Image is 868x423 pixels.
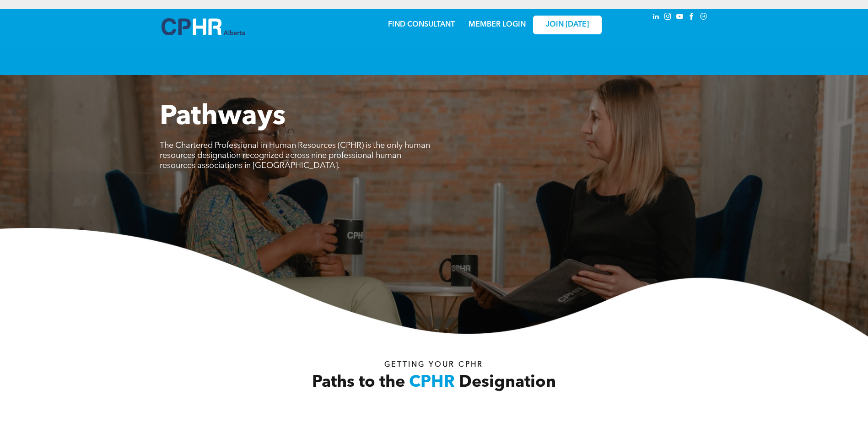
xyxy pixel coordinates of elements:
span: The Chartered Professional in Human Resources (CPHR) is the only human resources designation reco... [160,141,430,170]
a: linkedin [651,11,661,24]
span: JOIN [DATE] [546,21,589,29]
a: Social network [699,11,709,24]
a: JOIN [DATE] [533,16,602,34]
span: Pathways [160,103,286,131]
a: MEMBER LOGIN [469,21,526,28]
span: Getting your Cphr [384,361,483,369]
span: Paths to the [312,374,405,391]
a: facebook [687,11,697,24]
a: instagram [663,11,673,24]
a: youtube [675,11,685,24]
img: A blue and white logo for cp alberta [162,18,245,35]
span: CPHR [409,374,455,391]
span: Designation [459,374,556,391]
a: FIND CONSULTANT [388,21,455,28]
